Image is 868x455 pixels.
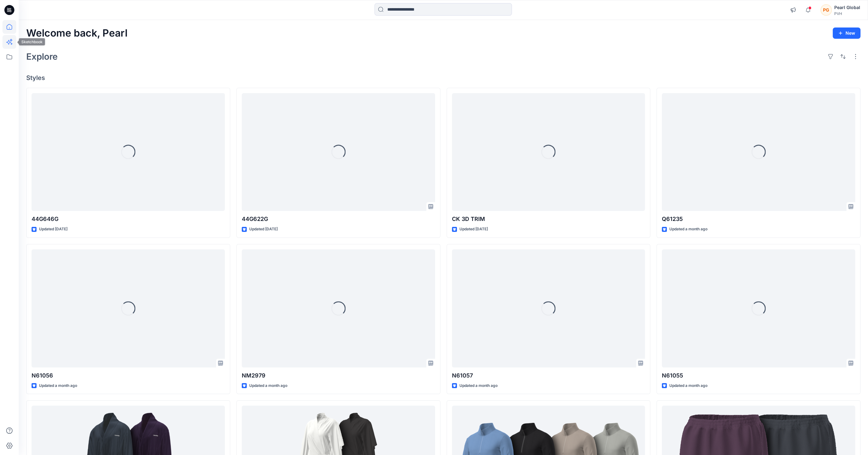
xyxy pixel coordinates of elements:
[821,4,832,16] div: PG
[459,226,488,232] p: Updated [DATE]
[459,382,498,389] p: Updated a month ago
[662,371,855,380] p: N61055
[26,27,127,39] h2: Welcome back, Pearl
[249,226,278,232] p: Updated [DATE]
[669,226,707,232] p: Updated a month ago
[39,226,67,232] p: Updated [DATE]
[662,215,855,223] p: Q61235
[26,74,861,82] h4: Styles
[452,215,645,223] p: CK 3D TRIM
[242,215,435,223] p: 44G622G
[834,4,860,11] div: Pearl Global
[26,52,58,62] h2: Explore
[242,371,435,380] p: NM2979
[32,371,225,380] p: N61056
[452,371,645,380] p: N61057
[39,382,77,389] p: Updated a month ago
[669,382,707,389] p: Updated a month ago
[833,27,861,39] button: New
[32,215,225,223] p: 44G646G
[249,382,287,389] p: Updated a month ago
[834,11,860,16] div: PVH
